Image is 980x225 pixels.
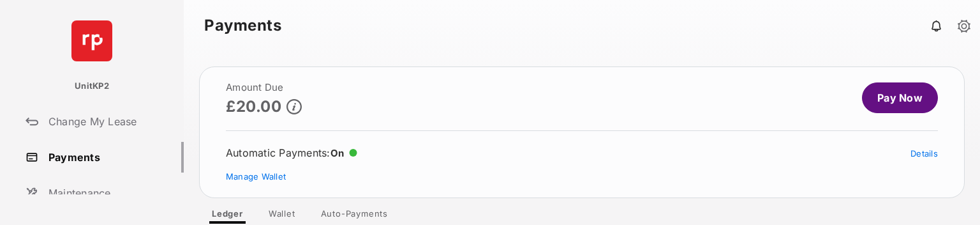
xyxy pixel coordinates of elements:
[226,146,357,159] div: Automatic Payments :
[226,98,281,115] p: £20.00
[226,171,286,182] a: Manage Wallet
[226,82,302,93] h2: Amount Due
[910,148,938,159] a: Details
[75,80,109,93] p: UnitKP2
[202,208,253,224] a: Ledger
[20,142,184,173] a: Payments
[330,147,345,159] span: On
[311,208,398,224] a: Auto-Payments
[258,208,306,224] a: Wallet
[20,178,184,208] a: Maintenance
[204,18,281,33] strong: Payments
[71,20,112,61] img: svg+xml;base64,PHN2ZyB4bWxucz0iaHR0cDovL3d3dy53My5vcmcvMjAwMC9zdmciIHdpZHRoPSI2NCIgaGVpZ2h0PSI2NC...
[20,106,184,137] a: Change My Lease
